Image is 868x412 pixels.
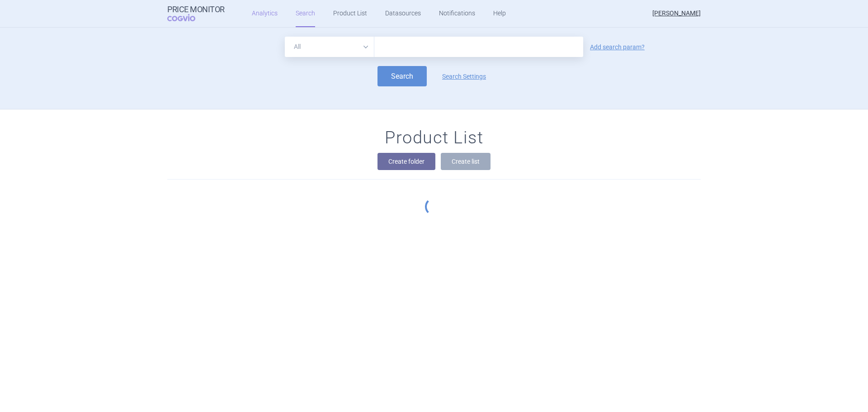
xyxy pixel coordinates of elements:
[590,44,645,50] a: Add search param?
[167,14,208,21] span: COGVIO
[441,153,491,170] button: Create list
[377,153,435,170] button: Create folder
[377,66,427,86] button: Search
[167,5,225,14] strong: Price Monitor
[385,128,483,148] h1: Product List
[167,5,225,22] a: Price MonitorCOGVIO
[431,71,486,82] a: Search Settings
